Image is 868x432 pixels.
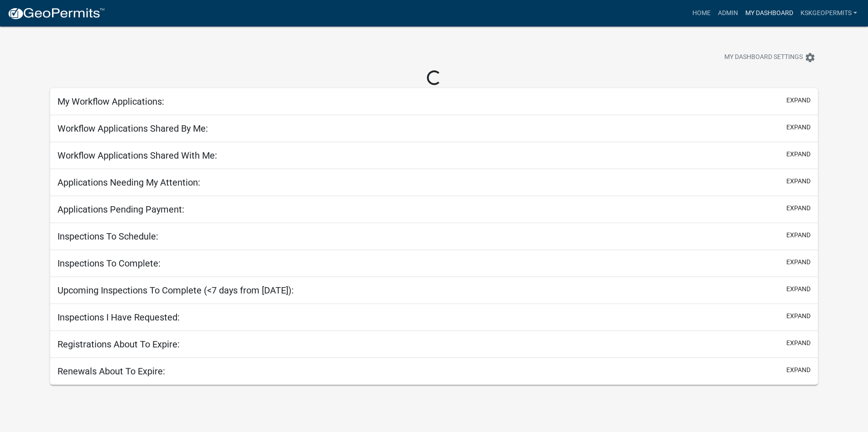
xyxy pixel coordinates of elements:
h5: Renewals About To Expire: [57,366,165,377]
button: expand [786,311,811,321]
button: expand [786,284,811,294]
h5: My Workflow Applications: [57,96,164,107]
button: expand [786,230,811,240]
h5: Inspections To Schedule: [57,231,158,242]
h5: Inspections I Have Requested: [57,312,180,323]
button: expand [786,176,811,186]
button: expand [786,257,811,267]
a: My Dashboard [742,5,797,22]
button: expand [786,123,811,132]
span: My Dashboard Settings [724,52,803,63]
h5: Workflow Applications Shared By Me: [57,123,208,134]
a: KSKgeopermits [797,5,861,22]
button: expand [786,338,811,348]
h5: Workflow Applications Shared With Me: [57,150,217,161]
button: expand [786,365,811,375]
h5: Applications Needing My Attention: [57,177,200,188]
i: settings [805,52,816,63]
h5: Inspections To Complete: [57,258,161,269]
h5: Upcoming Inspections To Complete (<7 days from [DATE]): [57,285,294,296]
button: expand [786,203,811,213]
h5: Applications Pending Payment: [57,204,184,215]
a: Admin [714,5,742,22]
button: expand [786,96,811,105]
a: Home [689,5,714,22]
h5: Registrations About To Expire: [57,339,180,350]
button: My Dashboard Settingssettings [717,48,823,66]
button: expand [786,149,811,159]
